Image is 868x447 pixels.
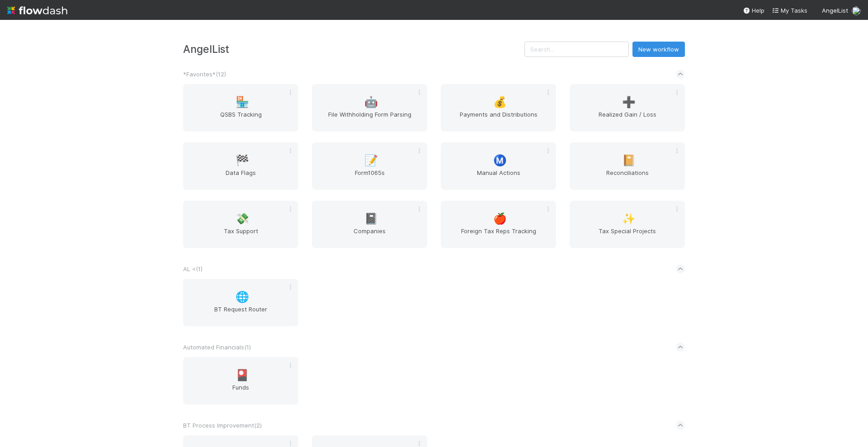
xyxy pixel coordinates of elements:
[183,43,524,55] h3: AngelList
[316,226,424,245] span: Companies
[632,42,685,57] button: New workflow
[441,142,556,190] a: Ⓜ️Manual Actions
[236,369,249,381] span: 🎴
[183,142,298,190] a: 🏁Data Flags
[236,213,249,225] span: 💸
[573,226,681,245] span: Tax Special Projects
[570,142,685,190] a: 📔Reconciliations
[822,7,848,14] span: AngelList
[573,168,681,186] span: Reconciliations
[187,226,295,245] span: Tax Support
[187,383,295,401] span: Funds
[364,155,378,166] span: 📝
[183,279,298,326] a: 🌐BT Request Router
[622,213,636,225] span: ✨
[183,265,203,273] span: AL < ( 1 )
[183,84,298,132] a: 🏪QSBS Tracking
[441,201,556,248] a: 🍎Foreign Tax Reps Tracking
[364,213,378,225] span: 📓
[236,96,249,108] span: 🏪
[493,213,507,225] span: 🍎
[236,155,249,166] span: 🏁
[183,71,226,78] span: *Favorites* ( 12 )
[187,110,295,128] span: QSBS Tracking
[183,357,298,405] a: 🎴Funds
[364,96,378,108] span: 🤖
[444,168,552,186] span: Manual Actions
[622,155,636,166] span: 📔
[312,142,427,190] a: 📝Form1065s
[183,343,251,351] span: Automated Financials ( 1 )
[444,110,552,128] span: Payments and Distributions
[772,6,807,15] a: My Tasks
[316,168,424,186] span: Form1065s
[236,291,249,303] span: 🌐
[187,168,295,186] span: Data Flags
[187,305,295,323] span: BT Request Router
[622,96,636,108] span: ➕
[493,155,507,166] span: Ⓜ️
[312,201,427,248] a: 📓Companies
[316,110,424,128] span: File Withholding Form Parsing
[570,84,685,132] a: ➕Realized Gain / Loss
[570,201,685,248] a: ✨Tax Special Projects
[772,7,807,14] span: My Tasks
[444,226,552,245] span: Foreign Tax Reps Tracking
[7,3,67,18] img: logo-inverted-e16ddd16eac7371096b0.svg
[852,6,861,15] img: avatar_711f55b7-5a46-40da-996f-bc93b6b86381.png
[493,96,507,108] span: 💰
[573,110,681,128] span: Realized Gain / Loss
[524,42,629,57] input: Search...
[312,84,427,132] a: 🤖File Withholding Form Parsing
[441,84,556,132] a: 💰Payments and Distributions
[183,422,262,429] span: BT Process Improvement ( 2 )
[183,201,298,248] a: 💸Tax Support
[743,6,764,15] div: Help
